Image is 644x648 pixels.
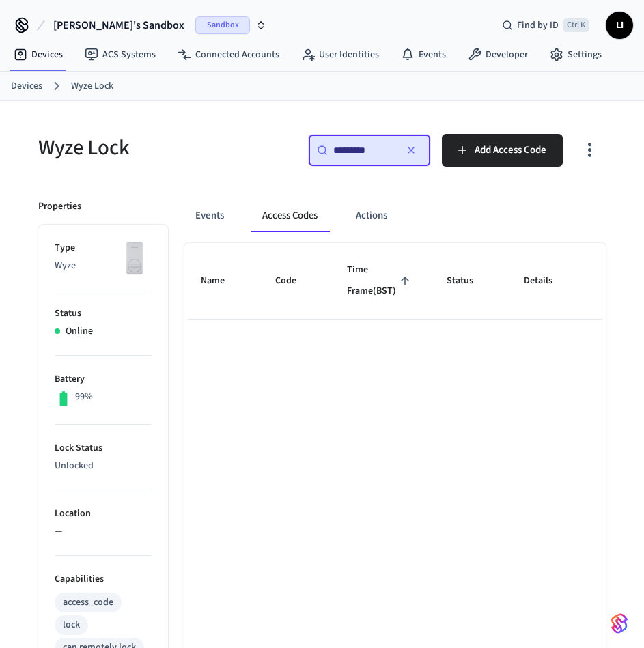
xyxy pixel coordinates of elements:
[55,372,152,386] p: Battery
[11,79,42,94] a: Devices
[38,199,81,214] p: Properties
[390,42,457,67] a: Events
[55,441,152,455] p: Lock Status
[442,134,563,167] button: Add Access Code
[347,259,414,302] span: Time Frame(BST)
[201,270,242,292] span: Name
[38,134,292,162] h5: Wyze Lock
[55,259,152,273] p: Wyze
[457,42,539,67] a: Developer
[251,199,328,232] button: Access Codes
[611,612,628,634] img: SeamLogoGradient.69752ec5.svg
[563,18,589,32] span: Ctrl K
[475,141,546,159] span: Add Access Code
[345,199,398,232] button: Actions
[195,16,250,34] span: Sandbox
[606,12,633,39] button: LI
[55,459,152,473] p: Unlocked
[3,42,74,67] a: Devices
[63,595,113,610] div: access_code
[517,18,559,32] span: Find by ID
[290,42,390,67] a: User Identities
[539,42,613,67] a: Settings
[53,17,184,33] span: [PERSON_NAME]'s Sandbox
[75,390,93,404] p: 99%
[55,307,152,321] p: Status
[55,507,152,521] p: Location
[55,572,152,587] p: Capabilities
[524,270,570,292] span: Details
[184,199,606,232] div: ant example
[66,324,93,339] p: Online
[55,241,152,255] p: Type
[607,13,632,38] span: LI
[447,270,491,292] span: Status
[71,79,113,94] a: Wyze Lock
[74,42,167,67] a: ACS Systems
[117,241,152,275] img: Wyze Lock
[491,13,600,38] div: Find by IDCtrl K
[167,42,290,67] a: Connected Accounts
[184,199,235,232] button: Events
[63,618,80,632] div: lock
[55,524,152,539] p: —
[275,270,314,292] span: Code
